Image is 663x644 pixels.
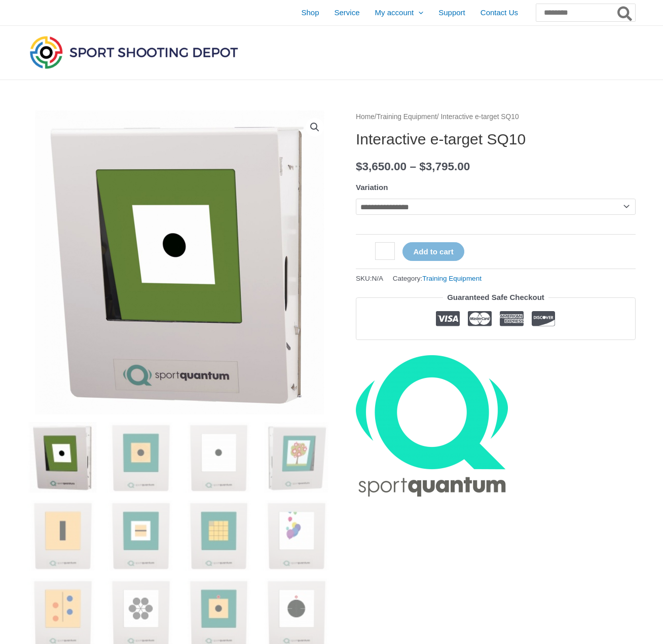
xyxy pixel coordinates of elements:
[183,422,254,493] img: Interactive e-target SQ10 - Image 3
[375,242,395,260] input: Product quantity
[183,500,254,571] img: Interactive e-target SQ10 - Image 7
[402,242,464,261] button: Add to cart
[27,500,98,571] img: Interactive e-target SQ10 - Image 5
[306,118,324,136] a: View full-screen image gallery
[105,422,176,493] img: Interactive e-target SQ10 - Image 2
[372,275,384,282] span: N/A
[615,4,635,21] button: Search
[261,422,331,493] img: Interactive e-target SQ10 - Image 4
[410,160,416,173] span: –
[356,272,383,285] span: SKU:
[356,113,375,121] a: Home
[422,275,482,282] a: Training Equipment
[27,110,331,414] img: SQ10 Interactive e-target
[356,110,636,124] nav: Breadcrumb
[356,160,362,173] span: $
[377,113,437,121] a: Training Equipment
[356,130,636,148] h1: Interactive e-target SQ10
[356,183,388,192] label: Variation
[261,500,331,571] img: Interactive e-target SQ10 - Image 8
[443,290,548,305] legend: Guaranteed Safe Checkout
[27,422,98,493] img: SQ10 Interactive e-target
[419,160,470,173] bdi: 3,795.00
[419,160,426,173] span: $
[27,33,240,71] img: Sport Shooting Depot
[105,500,176,571] img: Interactive e-target SQ10 - Image 6
[356,355,508,497] a: SportQuantum
[393,272,482,285] span: Category:
[356,160,407,173] bdi: 3,650.00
